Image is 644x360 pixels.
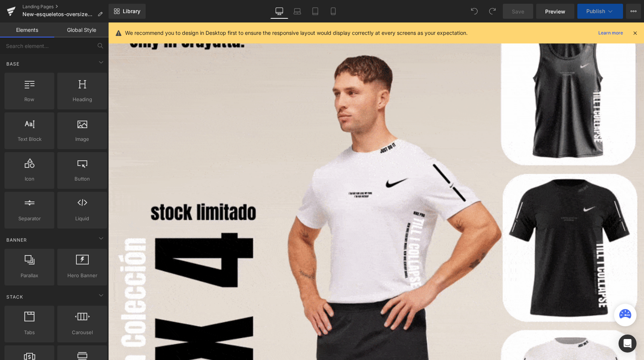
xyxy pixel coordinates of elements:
[6,236,28,243] span: Banner
[586,8,605,14] span: Publish
[467,4,482,19] button: Undo
[7,215,52,223] span: Separator
[60,329,105,336] span: Carousel
[60,96,105,103] span: Heading
[595,28,626,37] a: Learn more
[7,272,52,279] span: Parallax
[60,175,105,183] span: Button
[626,4,641,19] button: More
[7,96,52,103] span: Row
[60,215,105,223] span: Liquid
[6,60,20,67] span: Base
[545,7,565,15] span: Preview
[123,8,140,15] span: Library
[512,7,524,15] span: Save
[577,4,623,19] button: Publish
[22,4,109,10] a: Landing Pages
[288,4,306,19] a: Laptop
[22,11,94,17] span: New-esqueletos-oversize-men-legend
[324,4,342,19] a: Mobile
[109,4,146,19] a: New Library
[6,293,24,300] span: Stack
[619,335,637,353] div: Open Intercom Messenger
[7,329,52,336] span: Tabs
[54,22,109,37] a: Global Style
[7,135,52,143] span: Text Block
[270,4,288,19] a: Desktop
[60,135,105,143] span: Image
[7,175,52,183] span: Icon
[125,29,468,37] p: We recommend you to design in Desktop first to ensure the responsive layout would display correct...
[306,4,324,19] a: Tablet
[536,4,574,19] a: Preview
[60,272,105,279] span: Hero Banner
[485,4,500,19] button: Redo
